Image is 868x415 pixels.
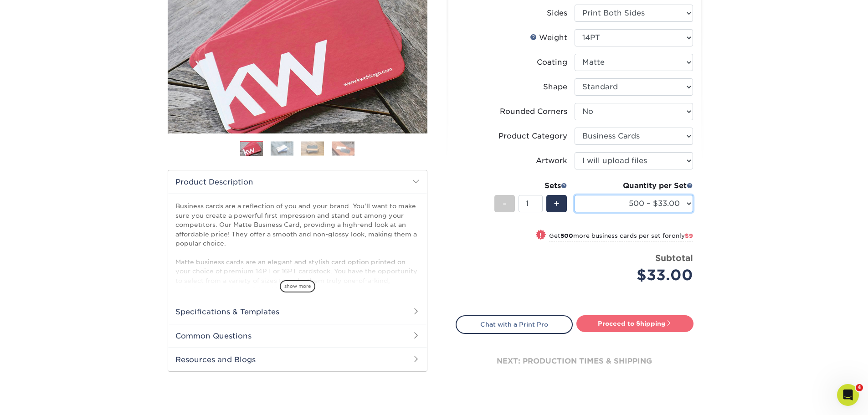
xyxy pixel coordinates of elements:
[240,138,263,160] img: Business Cards 01
[560,232,573,239] strong: 500
[494,180,567,191] div: Sets
[672,232,693,239] span: only
[539,231,542,240] span: !
[280,280,315,292] span: show more
[837,384,859,406] iframe: Intercom live chat
[543,82,567,92] div: Shape
[175,201,420,331] p: Business cards are a reflection of you and your brand. You'll want to make sure you create a powe...
[576,315,693,332] a: Proceed to Shipping
[537,57,567,68] div: Coating
[536,155,567,166] div: Artwork
[168,348,427,371] h2: Resources and Blogs
[168,300,427,323] h2: Specifications & Templates
[456,315,573,333] a: Chat with a Print Pro
[554,197,560,210] span: +
[503,197,507,210] span: -
[301,141,324,155] img: Business Cards 03
[856,384,863,391] span: 4
[549,232,693,241] small: Get more business cards per set for
[685,232,693,239] span: $9
[655,253,693,263] strong: Subtotal
[271,141,293,155] img: Business Cards 02
[498,131,567,142] div: Product Category
[530,32,567,43] div: Weight
[581,264,693,286] div: $33.00
[332,141,354,155] img: Business Cards 04
[575,180,693,191] div: Quantity per Set
[168,170,427,194] h2: Product Description
[547,8,567,19] div: Sides
[456,334,693,389] div: next: production times & shipping
[168,324,427,348] h2: Common Questions
[500,106,567,117] div: Rounded Corners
